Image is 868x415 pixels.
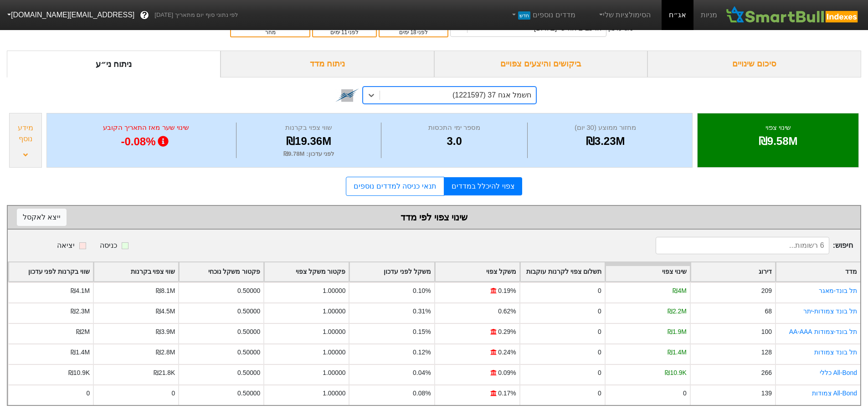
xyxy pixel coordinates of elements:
[265,29,276,36] span: מחר
[812,389,857,397] a: All-Bond צמודות
[71,348,90,357] div: ₪1.4M
[598,327,601,337] div: 0
[761,286,772,296] div: 209
[156,286,175,296] div: ₪8.1M
[665,368,686,378] div: ₪10.9K
[100,240,117,251] div: כניסה
[507,6,579,24] a: מדדים נוספיםחדש
[341,29,347,36] span: 11
[323,327,345,337] div: 1.00000
[237,307,260,316] div: 0.50000
[594,6,655,24] a: הסימולציות שלי
[17,209,67,226] button: ייצא לאקסל
[647,51,861,77] div: סיכום שינויים
[335,83,359,107] img: tase link
[498,348,516,357] div: 0.24%
[323,348,345,357] div: 1.00000
[58,133,234,150] div: -0.08%
[776,262,860,281] div: Toggle SortBy
[237,368,260,378] div: 0.50000
[7,51,221,77] div: ניתוח ני״ע
[58,123,234,133] div: שינוי שער מאז התאריך הקובע
[761,368,772,378] div: 266
[498,327,516,337] div: 0.29%
[789,328,857,335] a: תל בונד-צמודות AA-AAA
[12,123,39,144] div: מידע נוסף
[9,262,93,281] div: Toggle SortBy
[384,28,443,36] div: לפני ימים
[156,348,175,357] div: ₪2.8M
[435,262,519,281] div: Toggle SortBy
[598,368,601,378] div: 0
[598,389,601,398] div: 0
[86,389,90,398] div: 0
[237,327,260,337] div: 0.50000
[444,177,522,195] a: צפוי להיכלל במדדים
[237,286,260,296] div: 0.50000
[598,286,601,296] div: 0
[71,307,90,316] div: ₪2.3M
[518,11,530,20] span: חדש
[413,389,431,398] div: 0.08%
[154,368,175,378] div: ₪21.8K
[598,348,601,357] div: 0
[239,133,379,149] div: ₪19.36M
[668,307,687,316] div: ₪2.2M
[656,237,853,254] span: חיפוש :
[498,286,516,296] div: 0.19%
[668,348,687,357] div: ₪1.4M
[803,307,857,315] a: תל בונד צמודות-יתר
[94,262,178,281] div: Toggle SortBy
[172,389,175,398] div: 0
[691,262,775,281] div: Toggle SortBy
[656,237,829,254] input: 6 רשומות...
[17,210,851,224] div: שינוי צפוי לפי מדד
[384,123,525,133] div: מספר ימי התכסות
[765,307,771,316] div: 68
[413,348,431,357] div: 0.12%
[413,327,431,337] div: 0.15%
[221,51,434,77] div: ניתוח מדד
[346,177,444,196] a: תנאי כניסה למדדים נוספים
[819,287,858,294] a: תל בונד-מאגר
[498,307,516,316] div: 0.62%
[761,327,772,337] div: 100
[413,286,431,296] div: 0.10%
[498,389,516,398] div: 0.17%
[349,262,434,281] div: Toggle SortBy
[68,368,90,378] div: ₪10.9K
[814,348,857,356] a: תל בונד צמודות
[323,389,345,398] div: 1.00000
[530,123,681,133] div: מחזור ממוצע (30 יום)
[673,286,686,296] div: ₪4M
[530,133,681,149] div: ₪3.23M
[434,51,648,77] div: ביקושים והיצעים צפויים
[498,368,516,378] div: 0.09%
[520,262,605,281] div: Toggle SortBy
[606,262,690,281] div: Toggle SortBy
[57,240,75,251] div: יציאה
[142,9,147,21] span: ?
[237,348,260,357] div: 0.50000
[761,348,772,357] div: 128
[709,133,847,149] div: ₪9.58M
[410,29,416,36] span: 18
[156,307,175,316] div: ₪4.5M
[154,10,238,20] span: לפי נתוני סוף יום מתאריך [DATE]
[239,123,379,133] div: שווי צפוי בקרנות
[76,327,90,337] div: ₪2M
[318,28,371,36] div: לפני ימים
[323,368,345,378] div: 1.00000
[384,133,525,149] div: 3.0
[239,149,379,159] div: לפני עדכון : ₪9.78M
[237,389,260,398] div: 0.50000
[264,262,349,281] div: Toggle SortBy
[724,6,861,24] img: SmartBull
[71,286,90,296] div: ₪4.1M
[709,123,847,133] div: שינוי צפוי
[413,368,431,378] div: 0.04%
[323,286,345,296] div: 1.00000
[668,327,687,337] div: ₪1.9M
[820,369,857,376] a: All-Bond כללי
[179,262,263,281] div: Toggle SortBy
